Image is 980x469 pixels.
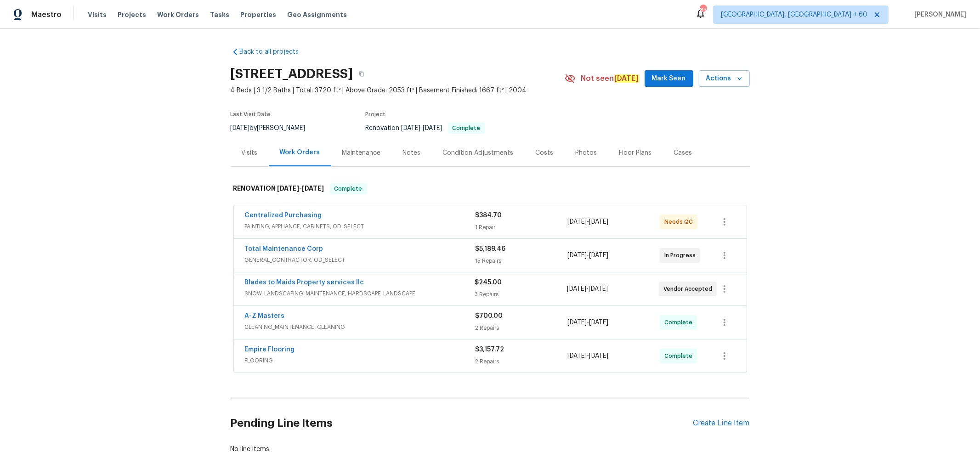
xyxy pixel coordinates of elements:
span: GENERAL_CONTRACTOR, OD_SELECT [245,255,476,265]
span: Maestro [31,10,62,19]
span: [DATE] [589,319,608,326]
span: - [567,351,608,361]
span: [DATE] [567,319,587,326]
div: Cases [674,148,692,158]
span: Work Orders [157,10,199,19]
div: RENOVATION [DATE]-[DATE]Complete [231,174,750,203]
span: [DATE] [589,252,608,259]
span: Projects [118,10,146,19]
h6: RENOVATION [233,183,324,194]
h2: [STREET_ADDRESS] [231,69,353,79]
div: 837 [700,6,706,15]
span: $3,157.72 [476,346,504,353]
span: [DATE] [589,353,608,359]
span: [PERSON_NAME] [911,10,966,19]
div: Notes [403,148,421,158]
a: Total Maintenance Corp [245,246,323,252]
span: Vendor Accepted [663,284,716,294]
a: Blades to Maids Property services llc [245,279,364,286]
div: 15 Repairs [476,256,568,266]
span: Visits [88,10,107,19]
span: $5,189.46 [476,246,506,252]
span: - [567,318,608,327]
span: Mark Seen [652,73,686,85]
div: 2 Repairs [476,357,568,366]
div: 2 Repairs [476,323,568,333]
span: SNOW, LANDSCAPING_MAINTENANCE, HARDSCAPE_LANDSCAPE [245,289,475,298]
span: - [402,125,442,131]
div: by [PERSON_NAME] [231,123,317,134]
div: Work Orders [280,148,320,157]
span: 4 Beds | 3 1/2 Baths | Total: 3720 ft² | Above Grade: 2053 ft² | Basement Finished: 1667 ft² | 2004 [231,86,565,95]
span: Tasks [210,11,229,18]
div: Create Line Item [693,419,750,428]
span: [DATE] [567,353,587,359]
span: CLEANING_MAINTENANCE, CLEANING [245,322,476,332]
div: Visits [242,148,258,158]
span: Properties [240,10,276,19]
span: In Progress [664,251,699,260]
div: 3 Repairs [475,290,567,299]
span: Complete [449,125,484,131]
button: Mark Seen [645,70,693,87]
span: [DATE] [567,219,587,225]
span: - [567,251,608,260]
a: Back to all projects [231,47,319,57]
span: [GEOGRAPHIC_DATA], [GEOGRAPHIC_DATA] + 60 [721,10,867,19]
span: Needs QC [664,217,697,226]
span: [DATE] [402,125,421,131]
span: Complete [664,318,696,327]
div: Condition Adjustments [443,148,514,158]
span: Project [366,112,386,117]
span: [DATE] [589,286,608,292]
span: Complete [664,351,696,361]
span: [DATE] [278,185,300,192]
span: Complete [331,184,366,193]
span: $384.70 [476,212,502,219]
button: Copy Address [353,66,370,82]
span: $700.00 [476,313,503,319]
div: Floor Plans [619,148,652,158]
div: Photos [576,148,597,158]
h2: Pending Line Items [231,402,693,445]
em: [DATE] [614,74,639,83]
span: [DATE] [231,125,250,131]
span: [DATE] [423,125,442,131]
span: PAINTING, APPLIANCE, CABINETS, OD_SELECT [245,222,476,231]
span: Renovation [366,125,485,131]
span: [DATE] [302,185,324,192]
span: Geo Assignments [287,10,347,19]
span: [DATE] [567,286,586,292]
div: Costs [536,148,554,158]
span: Not seen [581,74,639,83]
span: - [567,217,608,226]
span: [DATE] [589,219,608,225]
span: Actions [706,73,742,85]
span: Last Visit Date [231,112,271,117]
span: - [278,185,324,192]
a: Centralized Purchasing [245,212,322,219]
a: Empire Flooring [245,346,295,353]
span: FLOORING [245,356,476,365]
button: Actions [699,70,750,87]
div: Maintenance [342,148,381,158]
span: $245.00 [475,279,502,286]
span: [DATE] [567,252,587,259]
a: A-Z Masters [245,313,285,319]
div: 1 Repair [476,223,568,232]
span: - [567,284,608,294]
div: No line items. [231,445,750,454]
